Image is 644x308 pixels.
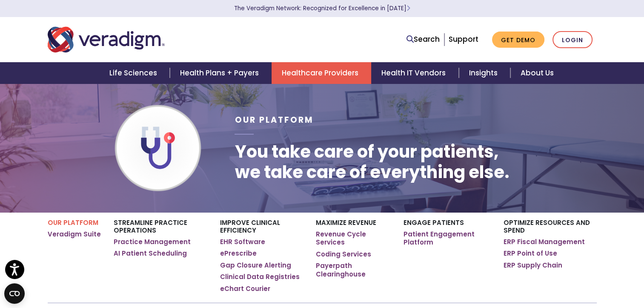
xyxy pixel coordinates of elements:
a: Get Demo [492,32,544,48]
a: Clinical Data Registries [220,273,300,281]
h1: You take care of your patients, we take care of everything else. [235,141,509,182]
a: Health Plans + Payers [170,62,272,84]
a: ERP Supply Chain [504,261,562,270]
a: EHR Software [220,238,265,246]
a: Revenue Cycle Services [316,230,390,247]
a: Veradigm Suite [48,230,101,239]
a: ERP Fiscal Management [504,238,585,246]
a: Healthcare Providers [272,62,371,84]
a: Life Sciences [99,62,170,84]
a: Practice Management [114,238,191,246]
a: Login [552,31,592,49]
button: Open CMP widget [4,283,25,304]
a: Search [406,34,440,45]
a: About Us [510,62,564,84]
a: Support [449,34,478,44]
a: Coding Services [316,250,371,259]
a: AI Patient Scheduling [114,249,187,258]
img: Veradigm logo [48,26,165,54]
a: Gap Closure Alerting [220,261,291,270]
a: Payerpath Clearinghouse [316,262,390,278]
a: The Veradigm Network: Recognized for Excellence in [DATE]Learn More [234,4,410,12]
span: Our Platform [235,114,313,126]
a: Insights [459,62,510,84]
a: ePrescribe [220,249,257,258]
a: ERP Point of Use [504,249,557,258]
a: Health IT Vendors [371,62,458,84]
a: eChart Courier [220,285,270,293]
a: Patient Engagement Platform [404,230,491,247]
span: Learn More [406,4,410,12]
